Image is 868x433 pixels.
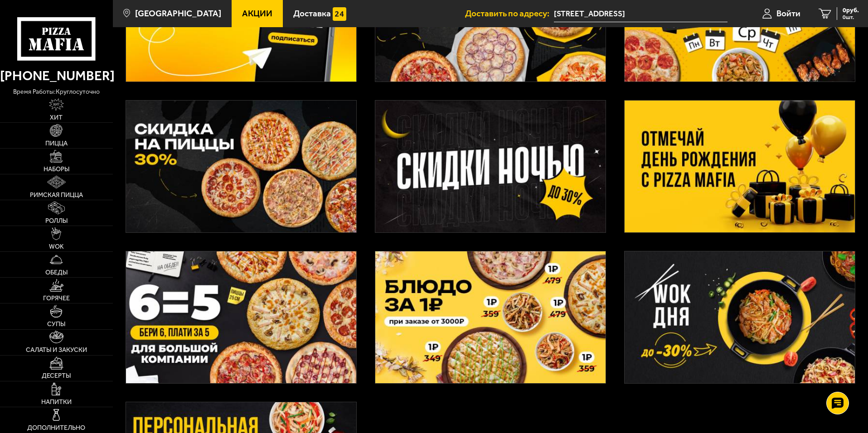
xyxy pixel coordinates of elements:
[843,14,859,20] span: 0 шт.
[42,373,71,379] span: Десерты
[47,321,65,327] span: Супы
[30,192,83,198] span: Римская пицца
[41,399,72,405] span: Напитки
[26,347,87,353] span: Салаты и закуски
[45,218,68,224] span: Роллы
[43,295,70,302] span: Горячее
[554,5,727,22] input: Ваш адрес доставки
[50,115,63,121] span: Хит
[45,140,68,147] span: Пицца
[776,9,800,18] span: Войти
[49,244,64,250] span: WOK
[27,425,85,431] span: Дополнительно
[44,166,69,173] span: Наборы
[843,7,859,14] span: 0 руб.
[135,9,221,18] span: [GEOGRAPHIC_DATA]
[465,9,554,18] span: Доставить по адресу:
[293,9,331,18] span: Доставка
[333,7,346,21] img: 15daf4d41897b9f0e9f617042186c801.svg
[45,269,68,276] span: Обеды
[242,9,272,18] span: Акции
